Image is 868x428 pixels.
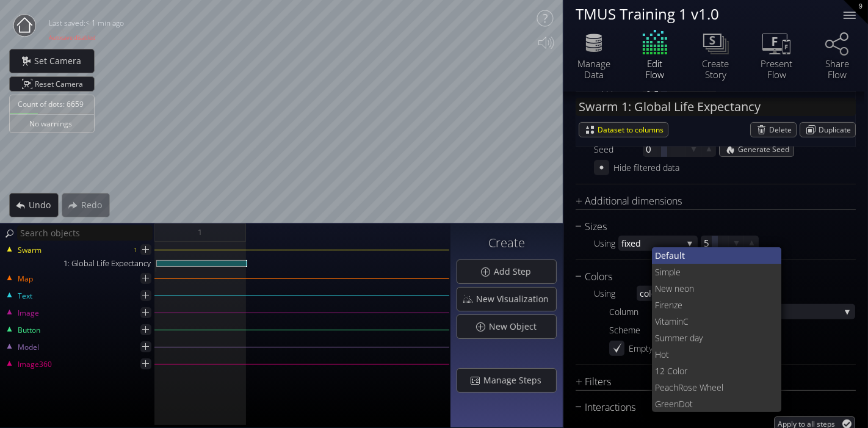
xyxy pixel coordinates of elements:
div: Filters [576,374,841,390]
div: Colors [576,269,841,285]
span: Fire [655,297,669,313]
div: 1: Global Life Expectancy [1,260,156,267]
span: 12 Col [655,363,679,379]
span: New Visualization [476,293,556,305]
span: GreenD [655,396,685,412]
div: Empty cells as a category [629,341,725,356]
div: Using [594,286,637,301]
span: fixed [621,236,682,251]
div: Create Story [694,58,737,80]
div: Column [609,304,652,319]
span: or [679,363,772,379]
span: Image360 [17,359,52,370]
span: Image [17,308,39,319]
span: co [640,286,649,301]
span: Defa [655,247,674,264]
span: Manage Steps [483,374,549,386]
span: Hot [655,346,772,363]
div: Using [594,236,618,251]
div: Present Flow [755,58,798,80]
span: ot [685,396,772,412]
span: New Object [488,321,544,333]
div: Seed [594,142,643,157]
span: Generate Seed [738,142,794,156]
span: Map [17,274,33,285]
span: Button [17,325,40,336]
span: C [683,313,772,330]
span: Add Step [493,266,538,278]
span: Delete [769,123,796,137]
span: New ne [655,280,684,297]
span: Duplicate [819,123,855,137]
span: 1 [198,225,203,240]
div: Hide filtered data [613,160,679,175]
span: Dataset to columns [598,123,668,137]
div: TMUS Training 1 v1.0 [576,6,828,21]
span: ult [674,247,772,264]
input: Search objects [17,225,153,241]
div: 1 [134,242,137,258]
span: mple [662,264,772,280]
span: Reset Camera [35,77,87,91]
div: Scheme [609,322,652,338]
div: Sizes [576,219,841,234]
span: Peach [655,379,678,396]
span: Summer day [655,330,772,346]
div: Additional dimensions [576,194,841,209]
div: Manage Data [573,58,615,80]
div: Interactions [576,400,841,415]
span: Si [655,264,662,280]
div: Undo action [9,193,59,217]
span: Rose Wheel [678,379,772,396]
span: Text [17,291,32,302]
div: Share Flow [816,58,859,80]
h3: Create [457,236,557,250]
span: Swarm [17,245,42,256]
span: Model [17,342,39,353]
span: lor scheme [649,286,748,301]
span: Vitamin [655,313,683,330]
span: nze [669,297,772,313]
span: on [684,280,772,297]
span: Set Camera [34,55,89,67]
span: Undo [28,199,58,211]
